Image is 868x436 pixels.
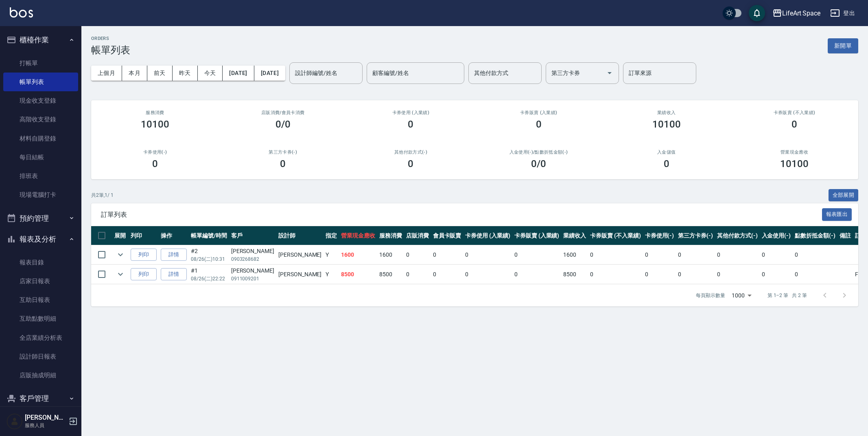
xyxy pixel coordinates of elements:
[114,249,127,261] button: expand row
[173,66,198,81] button: 昨天
[101,110,209,115] h3: 服務消費
[780,158,809,170] h3: 10100
[161,268,187,281] a: 詳情
[280,158,286,170] h3: 0
[588,226,643,245] th: 卡券販賣 (不入業績)
[484,150,593,155] h2: 入金使用(-) /點數折抵金額(-)
[324,245,339,264] td: Y
[588,265,643,284] td: 0
[676,245,715,264] td: 0
[3,167,78,185] a: 排班表
[377,265,404,284] td: 8500
[191,255,227,263] p: 08/26 (二) 10:31
[715,265,760,284] td: 0
[827,6,858,21] button: 登出
[25,414,66,422] h5: [PERSON_NAME]
[339,265,377,284] td: 8500
[612,110,721,115] h2: 業績收入
[536,119,542,130] h3: 0
[603,66,616,79] button: Open
[837,226,853,245] th: 備註
[760,245,793,264] td: 0
[463,245,512,264] td: 0
[161,249,187,261] a: 詳情
[728,284,754,306] div: 1000
[3,347,78,366] a: 設計師日報表
[91,66,122,81] button: 上個月
[643,226,676,245] th: 卡券使用(-)
[324,265,339,284] td: Y
[664,158,669,170] h3: 0
[254,66,285,81] button: [DATE]
[131,249,157,261] button: 列印
[229,150,337,155] h2: 第三方卡券(-)
[531,158,546,170] h3: 0 /0
[229,110,337,115] h2: 店販消費 /會員卡消費
[431,265,464,284] td: 0
[512,245,562,264] td: 0
[749,5,765,21] button: save
[463,226,512,245] th: 卡券使用 (入業績)
[3,110,78,129] a: 高階收支登錄
[793,245,837,264] td: 0
[101,150,209,155] h2: 卡券使用(-)
[3,129,78,148] a: 材料自購登錄
[829,189,859,202] button: 全部展開
[715,245,760,264] td: 0
[91,44,130,56] h3: 帳單列表
[129,226,159,245] th: 列印
[782,8,820,18] div: LifeArt Space
[612,150,721,155] h2: 入金儲值
[404,245,431,264] td: 0
[793,226,837,245] th: 點數折抵金額(-)
[676,265,715,284] td: 0
[3,73,78,91] a: 帳單列表
[828,42,858,49] a: 新開單
[7,413,23,429] img: Person
[3,91,78,110] a: 現金收支登錄
[828,38,858,53] button: 新開單
[159,226,189,245] th: 操作
[147,66,173,81] button: 前天
[91,36,130,41] h2: ORDERS
[276,226,324,245] th: 設計師
[112,226,129,245] th: 展開
[3,29,78,51] button: 櫃檯作業
[431,226,464,245] th: 會員卡販賣
[561,265,588,284] td: 8500
[769,5,824,22] button: LifeArt Space
[588,245,643,264] td: 0
[324,226,339,245] th: 指定
[408,158,413,170] h3: 0
[229,226,276,245] th: 客戶
[760,226,793,245] th: 入金使用(-)
[822,210,852,218] a: 報表匯出
[652,119,681,130] h3: 10100
[791,119,797,130] h3: 0
[152,158,158,170] h3: 0
[404,265,431,284] td: 0
[696,292,725,299] p: 每頁顯示數量
[3,291,78,309] a: 互助日報表
[189,226,229,245] th: 帳單編號/時間
[3,253,78,272] a: 報表目錄
[141,119,169,130] h3: 10100
[408,119,413,130] h3: 0
[91,192,114,199] p: 共 2 筆, 1 / 1
[231,266,274,275] div: [PERSON_NAME]
[760,265,793,284] td: 0
[339,245,377,264] td: 1600
[122,66,147,81] button: 本月
[3,208,78,229] button: 預約管理
[643,265,676,284] td: 0
[740,150,848,155] h2: 營業現金應收
[25,422,66,429] p: 服務人員
[822,208,852,221] button: 報表匯出
[484,110,593,115] h2: 卡券販賣 (入業績)
[3,309,78,328] a: 互助點數明細
[793,265,837,284] td: 0
[356,110,465,115] h2: 卡券使用 (入業績)
[275,119,291,130] h3: 0/0
[276,245,324,264] td: [PERSON_NAME]
[3,272,78,291] a: 店家日報表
